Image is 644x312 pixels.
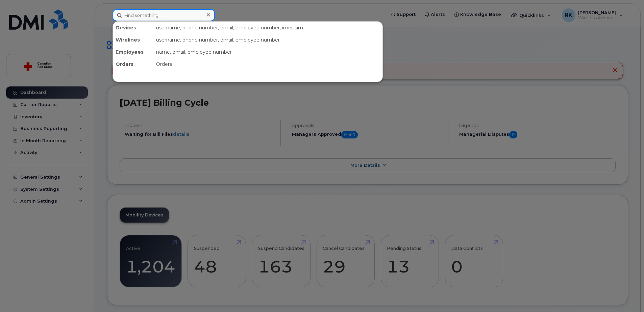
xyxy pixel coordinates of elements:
[153,58,382,70] div: Orders
[113,58,153,70] div: Orders
[113,22,153,34] div: Devices
[153,34,382,46] div: username, phone number, email, employee number
[153,46,382,58] div: name, email, employee number
[113,46,153,58] div: Employees
[153,22,382,34] div: username, phone number, email, employee number, imei, sim
[113,34,153,46] div: Wirelines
